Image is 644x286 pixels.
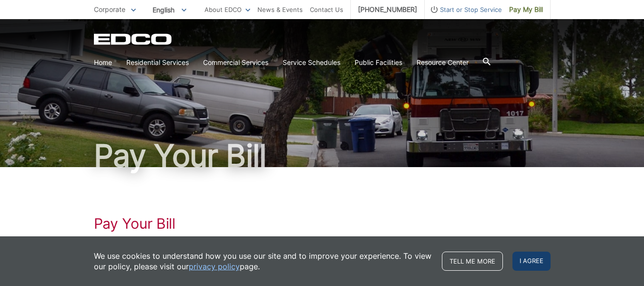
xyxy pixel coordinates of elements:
[94,215,551,232] h1: Pay Your Bill
[145,2,194,18] span: English
[512,252,551,271] span: I agree
[442,252,503,271] a: Tell me more
[310,4,343,15] a: Contact Us
[94,251,432,272] p: We use cookies to understand how you use our site and to improve your experience. To view our pol...
[203,57,268,68] a: Commercial Services
[257,4,303,15] a: News & Events
[509,4,543,15] span: Pay My Bill
[204,4,250,15] a: About EDCO
[417,57,469,68] a: Resource Center
[94,140,551,171] h1: Pay Your Bill
[94,57,112,68] a: Home
[283,57,340,68] a: Service Schedules
[94,33,173,45] a: EDCD logo. Return to the homepage.
[189,261,240,272] a: privacy policy
[355,57,402,68] a: Public Facilities
[94,5,125,13] span: Corporate
[126,57,189,68] a: Residential Services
